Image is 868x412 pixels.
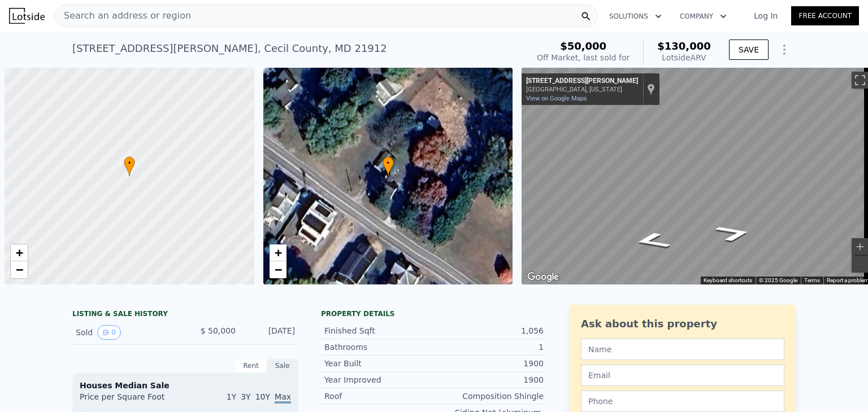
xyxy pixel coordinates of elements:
[11,244,28,261] a: Zoom in
[80,391,185,409] div: Price per Square Foot
[72,41,387,56] div: [STREET_ADDRESS][PERSON_NAME] , Cecil County , MD 21912
[275,392,291,404] span: Max
[255,392,270,401] span: 10Y
[72,309,298,321] div: LISTING & SALE HISTORY
[16,262,23,277] span: −
[434,374,544,385] div: 1900
[270,244,287,261] a: Zoom in
[581,339,784,360] input: Name
[11,261,28,278] a: Zoom out
[647,83,655,95] a: Show location on map
[524,270,562,284] img: Google
[270,261,287,278] a: Zoom out
[324,391,434,402] div: Roof
[434,325,544,336] div: 1,056
[526,86,638,93] div: [GEOGRAPHIC_DATA], [US_STATE]
[80,380,291,391] div: Houses Median Sale
[9,8,45,24] img: Lotside
[759,277,797,283] span: © 2025 Google
[526,95,587,102] a: View on Google Maps
[671,6,736,27] button: Company
[434,391,544,402] div: Composition Shingle
[324,341,434,353] div: Bathrooms
[704,277,752,284] button: Keyboard shortcuts
[657,52,711,63] div: Lotside ARV
[324,325,434,336] div: Finished Sqft
[524,270,562,284] a: Open this area in Google Maps (opens a new window)
[16,246,23,260] span: +
[124,158,135,168] span: •
[274,246,281,260] span: +
[773,38,796,61] button: Show Options
[324,358,434,369] div: Year Built
[434,341,544,353] div: 1
[434,358,544,369] div: 1900
[804,277,820,283] a: Terms (opens in new tab)
[124,156,135,176] div: •
[201,326,236,335] span: $ 50,000
[55,9,191,23] span: Search an address or region
[321,309,547,318] div: Property details
[740,10,791,21] a: Log In
[657,40,711,52] span: $130,000
[791,6,859,25] a: Free Account
[383,158,394,168] span: •
[581,365,784,386] input: Email
[267,358,298,373] div: Sale
[324,374,434,385] div: Year Improved
[383,156,394,176] div: •
[700,221,767,246] path: Go Southeast, Wilson St
[241,392,250,401] span: 3Y
[76,325,176,340] div: Sold
[618,228,686,253] path: Go Northwest, Wilson St
[581,316,784,332] div: Ask about this property
[227,392,236,401] span: 1Y
[537,52,630,63] div: Off Market, last sold for
[581,391,784,412] input: Phone
[600,6,671,27] button: Solutions
[245,325,295,340] div: [DATE]
[235,358,267,373] div: Rent
[274,262,281,277] span: −
[560,40,606,52] span: $50,000
[729,40,769,60] button: SAVE
[97,325,121,340] button: View historical data
[526,77,638,86] div: [STREET_ADDRESS][PERSON_NAME]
